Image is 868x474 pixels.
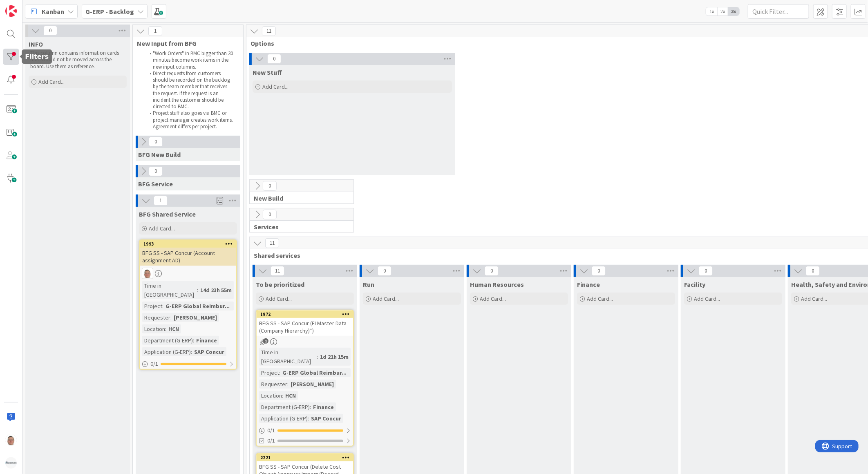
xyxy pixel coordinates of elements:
[140,240,236,248] div: 1993
[254,194,343,202] span: New Build
[142,336,193,345] div: Department (G-ERP)
[139,210,196,218] span: BFG Shared Service
[363,280,374,288] span: Run
[5,457,17,469] img: avatar
[38,78,65,85] span: Add Card...
[470,280,524,288] span: Human Resources
[194,336,219,345] div: Finance
[257,318,353,336] div: BFG SS - SAP Concur (FI Master Data (Company Hierarchy)*)
[145,70,234,110] li: Direct requests from customers should be recorded on the backlog by the team member that receives...
[485,266,499,276] span: 0
[149,225,175,232] span: Add Card...
[378,266,391,276] span: 0
[748,4,809,19] input: Quick Filter...
[138,180,173,188] span: BFG Service
[257,311,353,318] div: 1972
[140,359,236,369] div: 0/1
[170,313,172,322] span: :
[145,110,234,130] li: Project stuff also goes via BMC or project manager creates work items. Agreement differs per proj...
[587,295,613,302] span: Add Card...
[260,455,353,461] div: 2221
[150,360,158,368] span: 0 / 1
[198,286,234,295] div: 14d 23h 55m
[684,280,705,288] span: Facility
[317,352,318,361] span: :
[145,50,234,70] li: "Work Orders" in BMC bigger than 30 minutes become work items in the new input columns.
[265,238,279,248] span: 11
[271,266,284,276] span: 11
[191,347,192,356] span: :
[149,137,163,147] span: 0
[717,7,728,16] span: 2x
[17,1,37,11] span: Support
[728,7,739,16] span: 3x
[148,26,162,36] span: 1
[259,380,287,389] div: Requester
[253,68,282,76] span: New Stuff
[308,414,309,423] span: :
[262,83,289,90] span: Add Card...
[267,436,275,445] span: 0/1
[259,414,308,423] div: Application (G-ERP)
[257,454,353,461] div: 2221
[163,302,232,311] div: G-ERP Global Reimbur...
[260,311,353,317] div: 1972
[142,281,197,299] div: Time in [GEOGRAPHIC_DATA]
[280,368,349,377] div: G-ERP Global Reimbur...
[165,324,166,333] span: :
[142,268,153,279] img: lD
[142,324,165,333] div: Location
[267,426,275,435] span: 0 / 1
[694,295,720,302] span: Add Card...
[283,391,298,400] div: HCN
[257,425,353,436] div: 0/1
[254,223,343,231] span: Services
[257,311,353,336] div: 1972BFG SS - SAP Concur (FI Master Data (Company Hierarchy)*)
[263,181,277,191] span: 0
[140,248,236,266] div: BFG SS - SAP Concur (Account assignment AD)
[5,434,17,446] img: lD
[193,336,194,345] span: :
[287,380,289,389] span: :
[259,402,310,411] div: Department (G-ERP)
[137,39,233,47] span: New Input from BFG
[25,53,49,60] h5: Filters
[197,286,198,295] span: :
[143,241,236,247] div: 1993
[289,380,336,389] div: [PERSON_NAME]
[166,324,181,333] div: HCN
[30,50,125,70] p: This column contains information cards that should not be moved across the board. Use them as ref...
[140,240,236,266] div: 1993BFG SS - SAP Concur (Account assignment AD)
[192,347,226,356] div: SAP Concur
[142,302,162,311] div: Project
[266,295,292,302] span: Add Card...
[154,196,168,206] span: 1
[706,7,717,16] span: 1x
[259,368,279,377] div: Project
[142,347,191,356] div: Application (G-ERP)
[142,313,170,322] div: Requester
[592,266,606,276] span: 0
[577,280,600,288] span: Finance
[801,295,827,302] span: Add Card...
[309,414,343,423] div: SAP Concur
[149,166,163,176] span: 0
[699,266,713,276] span: 0
[29,40,43,48] span: INFO
[263,210,277,219] span: 0
[140,268,236,279] div: lD
[138,150,181,159] span: BFG New Build
[806,266,820,276] span: 0
[311,402,336,411] div: Finance
[259,391,282,400] div: Location
[263,338,268,344] span: 1
[43,26,57,36] span: 0
[267,54,281,64] span: 0
[85,7,134,16] b: G-ERP - Backlog
[262,26,276,36] span: 11
[256,280,304,288] span: To be prioritized
[310,402,311,411] span: :
[172,313,219,322] div: [PERSON_NAME]
[373,295,399,302] span: Add Card...
[279,368,280,377] span: :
